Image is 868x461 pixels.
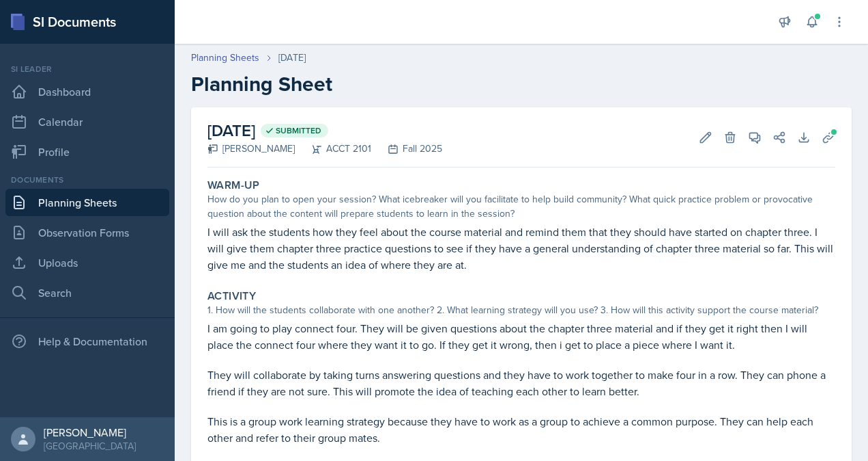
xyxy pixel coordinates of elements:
div: Fall 2025 [371,142,442,156]
div: [GEOGRAPHIC_DATA] [44,439,136,453]
p: They will collaborate by taking turns answering questions and they have to work together to make ... [207,367,835,399]
div: 1. How will the students collaborate with one another? 2. What learning strategy will you use? 3.... [207,303,835,317]
a: Planning Sheets [191,51,259,65]
h2: Planning Sheet [191,72,852,96]
p: I will ask the students how they feel about the course material and remind them that they should ... [207,224,835,273]
a: Dashboard [5,78,169,105]
label: Warm-Up [207,179,260,192]
div: ACCT 2101 [295,142,371,156]
div: [DATE] [278,51,306,65]
a: Calendar [5,108,169,135]
a: Planning Sheets [5,189,169,216]
a: Uploads [5,249,169,276]
div: How do you plan to open your session? What icebreaker will you facilitate to help build community... [207,192,835,221]
div: Documents [5,174,169,186]
p: This is a group work learning strategy because they have to work as a group to achieve a common p... [207,413,835,446]
div: [PERSON_NAME] [44,425,136,439]
a: Observation Forms [5,219,169,246]
label: Activity [207,289,256,303]
a: Profile [5,138,169,166]
h2: [DATE] [207,118,442,143]
a: Search [5,279,169,306]
div: Help & Documentation [5,328,169,355]
span: Submitted [276,125,321,136]
p: I am going to play connect four. They will be given questions about the chapter three material an... [207,320,835,353]
div: Si leader [5,63,169,75]
div: [PERSON_NAME] [207,142,295,156]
